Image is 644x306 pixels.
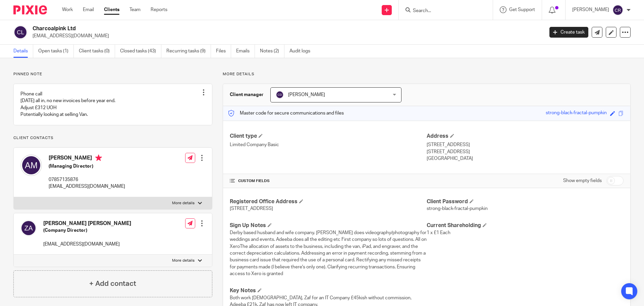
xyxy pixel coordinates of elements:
[230,91,264,98] h3: Client manager
[33,25,438,32] h2: Charcoalpink Ltd
[563,177,602,184] label: Show empty fields
[13,5,47,14] img: Pixie
[83,6,94,13] a: Email
[572,6,609,13] p: [PERSON_NAME]
[288,92,325,97] span: [PERSON_NAME]
[33,33,539,39] p: [EMAIL_ADDRESS][DOMAIN_NAME]
[412,8,473,14] input: Search
[13,25,28,39] img: svg%3E
[427,206,488,211] span: strong-black-fractal-pumpkin
[427,222,624,229] h4: Current Shareholding
[230,141,427,148] p: Limited Company Basic
[427,155,624,162] p: [GEOGRAPHIC_DATA]
[129,6,141,13] a: Team
[79,45,115,58] a: Client tasks (0)
[546,110,607,117] div: strong-black-fractal-pumpkin
[95,155,102,161] i: Primary
[20,220,37,236] img: svg%3E
[62,6,73,13] a: Work
[49,155,125,163] h4: [PERSON_NAME]
[228,110,344,117] p: Master code for secure communications and files
[13,135,212,141] p: Client contacts
[549,27,588,38] a: Create task
[427,133,624,140] h4: Address
[13,45,33,58] a: Details
[13,72,212,77] p: Pinned note
[172,201,195,206] p: More details
[166,45,211,58] a: Recurring tasks (9)
[260,45,284,58] a: Notes (2)
[236,45,255,58] a: Emails
[49,176,125,183] p: 07857135876
[612,5,623,15] img: svg%3E
[104,6,119,13] a: Clients
[43,241,131,248] p: [EMAIL_ADDRESS][DOMAIN_NAME]
[427,198,624,205] h4: Client Password
[20,155,42,176] img: svg%3E
[230,133,427,140] h4: Client type
[230,206,273,211] span: [STREET_ADDRESS]
[230,222,427,229] h4: Sign Up Notes
[49,183,125,190] p: [EMAIL_ADDRESS][DOMAIN_NAME]
[427,230,450,235] span: 1 x £1 Each
[216,45,231,58] a: Files
[43,227,131,234] h5: (Company Director)
[427,148,624,155] p: [STREET_ADDRESS]
[89,278,136,289] h4: + Add contact
[230,178,427,184] h4: CUSTOM FIELDS
[120,45,161,58] a: Closed tasks (43)
[230,198,427,205] h4: Registered Office Address
[230,287,427,294] h4: Key Notes
[49,163,125,170] h5: (Managing Director)
[151,6,167,13] a: Reports
[38,45,74,58] a: Open tasks (1)
[223,72,631,77] p: More details
[289,45,315,58] a: Audit logs
[427,141,624,148] p: [STREET_ADDRESS]
[509,7,535,12] span: Get Support
[276,91,284,99] img: svg%3E
[172,258,195,263] p: More details
[43,220,131,227] h4: [PERSON_NAME] [PERSON_NAME]
[230,230,427,276] span: Derby based husband and wife company. [PERSON_NAME] does videography/photography for weddings and...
